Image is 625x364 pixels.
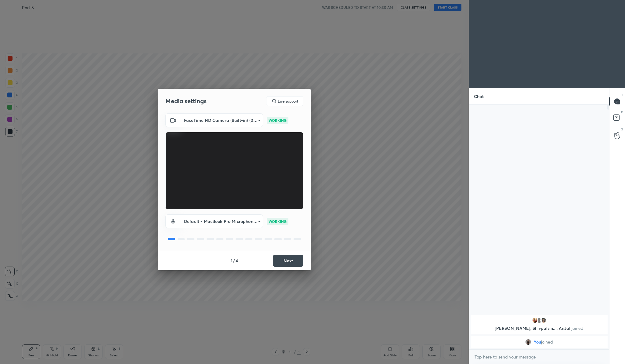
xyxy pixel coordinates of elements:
[540,317,547,323] img: 232e8744dd544667a26a4ba4ce00d266.jpg
[541,340,553,344] span: joined
[180,214,263,228] div: FaceTime HD Camera (Built-in) (05ac:8514)
[273,255,303,267] button: Next
[525,339,531,345] img: 9f6949702e7c485d94fd61f2cce3248e.jpg
[231,257,233,264] h4: 1
[534,340,541,344] span: You
[532,317,538,323] img: 3cb1e03208d04803bc8ca2512a612f50.jpg
[536,317,542,323] img: default.png
[469,88,489,104] p: Chat
[236,257,238,264] h4: 4
[269,219,287,224] p: WORKING
[621,110,623,115] p: D
[621,93,623,97] p: T
[278,99,298,103] h5: Live support
[165,97,207,105] h2: Media settings
[474,326,604,331] p: [PERSON_NAME], Shivpalsin..., AnJali
[621,127,623,132] p: G
[233,257,235,264] h4: /
[572,325,583,331] span: joined
[469,314,609,349] div: grid
[180,113,263,127] div: FaceTime HD Camera (Built-in) (05ac:8514)
[269,118,287,123] p: WORKING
